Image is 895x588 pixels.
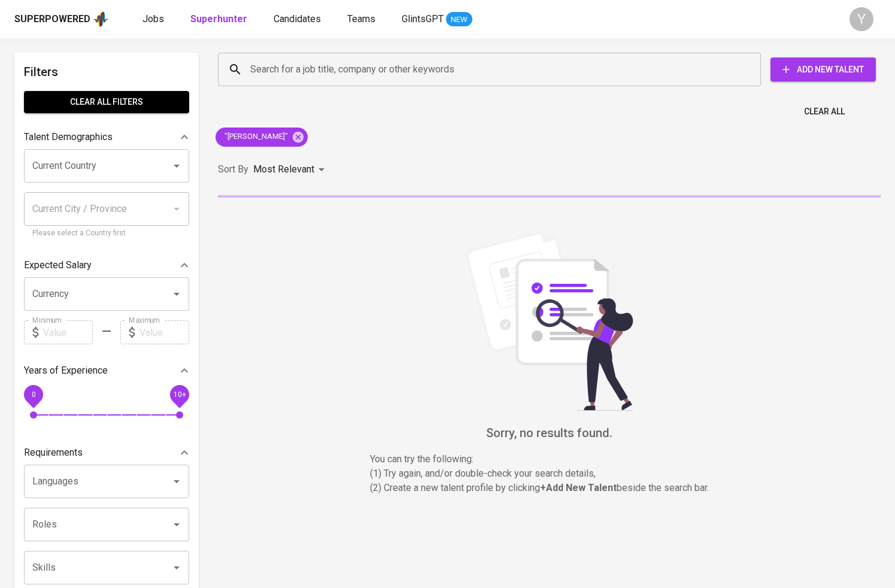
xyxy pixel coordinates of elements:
[168,473,185,490] button: Open
[24,130,113,144] p: Talent Demographics
[24,359,189,383] div: Years of Experience
[218,162,248,177] p: Sort By
[168,516,185,533] button: Open
[370,452,729,466] p: You can try the following :
[190,13,247,25] b: Superhunter
[14,13,90,26] div: Superpowered
[216,131,295,143] span: "[PERSON_NAME]"
[460,231,639,411] img: file_searching.svg
[850,7,873,31] div: Y
[347,12,378,27] a: Teams
[93,10,109,28] img: app logo
[799,101,850,123] button: Clear All
[142,12,166,27] a: Jobs
[804,104,845,119] span: Clear All
[218,423,881,442] h6: Sorry, no results found.
[770,57,876,81] button: Add New Talent
[274,13,321,25] span: Candidates
[24,363,108,378] p: Years of Experience
[24,62,189,81] h6: Filters
[31,390,35,399] span: 0
[24,441,189,465] div: Requirements
[139,320,189,344] input: Value
[190,12,250,27] a: Superhunter
[43,320,93,344] input: Value
[370,466,729,481] p: (1) Try again, and/or double-check your search details,
[24,445,83,460] p: Requirements
[168,559,185,576] button: Open
[24,258,92,272] p: Expected Salary
[32,228,181,240] p: Please select a Country first
[347,13,375,25] span: Teams
[34,95,180,110] span: Clear All filters
[14,10,109,28] a: Superpoweredapp logo
[253,159,329,181] div: Most Relevant
[370,481,729,495] p: (2) Create a new talent profile by clicking beside the search bar.
[274,12,323,27] a: Candidates
[402,12,472,27] a: GlintsGPT NEW
[142,13,164,25] span: Jobs
[540,482,617,493] b: + Add New Talent
[216,128,308,147] div: "[PERSON_NAME]"
[24,253,189,277] div: Expected Salary
[253,162,314,177] p: Most Relevant
[780,62,866,77] span: Add New Talent
[446,14,472,26] span: NEW
[402,13,444,25] span: GlintsGPT
[168,286,185,302] button: Open
[24,91,189,113] button: Clear All filters
[173,390,186,399] span: 10+
[24,125,189,149] div: Talent Demographics
[168,157,185,174] button: Open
